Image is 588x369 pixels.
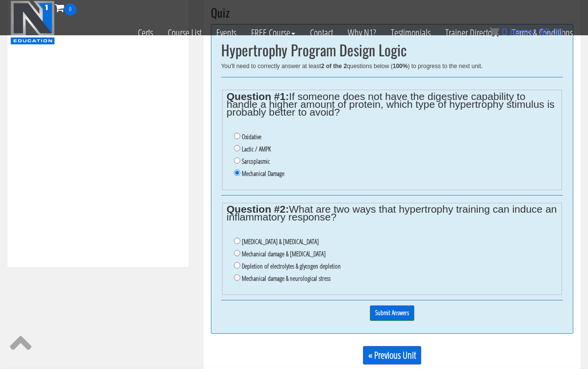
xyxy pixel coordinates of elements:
[510,26,536,37] span: items:
[242,262,341,270] label: Depletion of electrolytes & glycogen depletion
[227,205,558,221] legend: What are two ways that hypertrophy training can induce an inflammatory response?
[227,203,289,215] strong: Question #2:
[160,16,209,50] a: Course List
[221,63,563,70] div: You'll need to correctly answer at least questions below ( ) to progress to the next unit.
[242,145,271,153] label: Lactic / AMPK
[539,26,544,37] span: $
[242,250,326,258] label: Mechanical damage & [MEDICAL_DATA]
[244,16,303,50] a: FREE Course
[539,26,563,37] bdi: 0.00
[502,26,507,37] span: 0
[242,170,284,177] label: Mechanical Damage
[130,16,160,50] a: Certs
[321,63,347,70] b: 2 of the 2
[242,157,270,165] label: Sarcoplasmic
[383,16,438,50] a: Testimonials
[242,274,331,282] label: Mechanical damage & neurological stress
[393,63,408,70] b: 100%
[221,42,563,58] h2: Hypertrophy Program Design Logic
[505,16,580,50] a: Terms & Conditions
[227,93,558,116] legend: If someone does not have the digestive capability to handle a higher amount of protein, which typ...
[489,27,499,37] img: icon11.png
[10,0,55,45] img: n1-education
[242,238,319,246] label: [MEDICAL_DATA] & [MEDICAL_DATA]
[370,305,414,320] input: Submit Answers
[55,1,77,14] a: 0
[340,16,383,50] a: Why N1?
[242,133,261,141] label: Oxidative
[303,16,340,50] a: Contact
[227,91,289,102] strong: Question #1:
[209,16,244,50] a: Events
[438,16,505,50] a: Trainer Directory
[363,346,421,365] a: « Previous Unit
[64,3,77,16] span: 0
[489,26,563,37] a: 0 items: $0.00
